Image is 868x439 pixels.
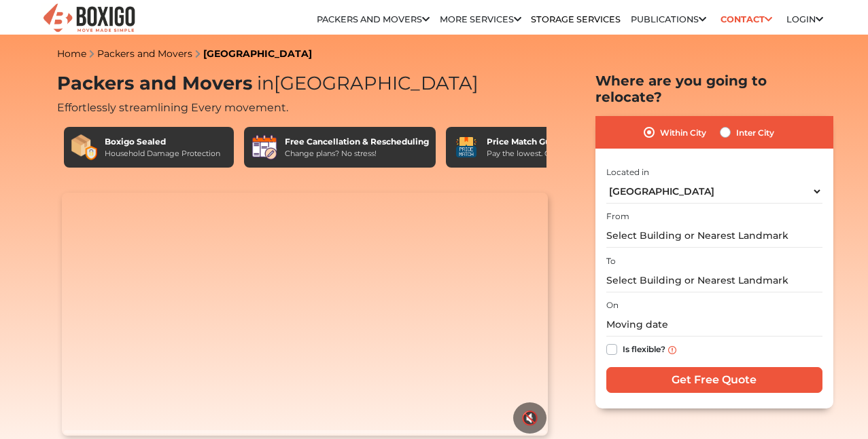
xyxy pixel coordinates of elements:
[71,134,98,161] img: Boxigo Sealed
[285,148,429,159] div: Change plans? No stress!
[487,148,590,159] div: Pay the lowest. Guaranteed!
[105,148,220,159] div: Household Damage Protection
[513,402,546,434] button: 🔇
[606,210,629,223] label: From
[606,313,822,337] input: Moving date
[716,9,777,30] a: Contact
[660,124,706,140] label: Within City
[668,346,676,354] img: info
[623,341,665,356] label: Is flexible?
[57,101,288,114] span: Effortlessly streamlining Every movement.
[41,2,137,35] img: Boxigo
[57,47,86,60] a: Home
[440,14,521,24] a: More services
[203,47,312,60] a: [GEOGRAPHIC_DATA]
[606,255,616,267] label: To
[57,73,553,95] h1: Packers and Movers
[606,166,649,178] label: Located in
[606,224,822,248] input: Select Building or Nearest Landmark
[606,367,822,393] input: Get Free Quote
[62,193,548,436] video: Your browser does not support the video tag.
[487,136,590,148] div: Price Match Guarantee
[606,269,822,292] input: Select Building or Nearest Landmark
[285,136,429,148] div: Free Cancellation & Rescheduling
[531,14,621,24] a: Storage Services
[97,47,192,60] a: Packers and Movers
[251,134,278,161] img: Free Cancellation & Rescheduling
[606,299,619,311] label: On
[453,134,480,161] img: Price Match Guarantee
[786,14,823,24] a: Login
[105,136,220,148] div: Boxigo Sealed
[317,14,430,24] a: Packers and Movers
[736,124,774,140] label: Inter City
[631,14,706,24] a: Publications
[252,72,479,94] span: [GEOGRAPHIC_DATA]
[595,73,833,105] h2: Where are you going to relocate?
[257,72,274,94] span: in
